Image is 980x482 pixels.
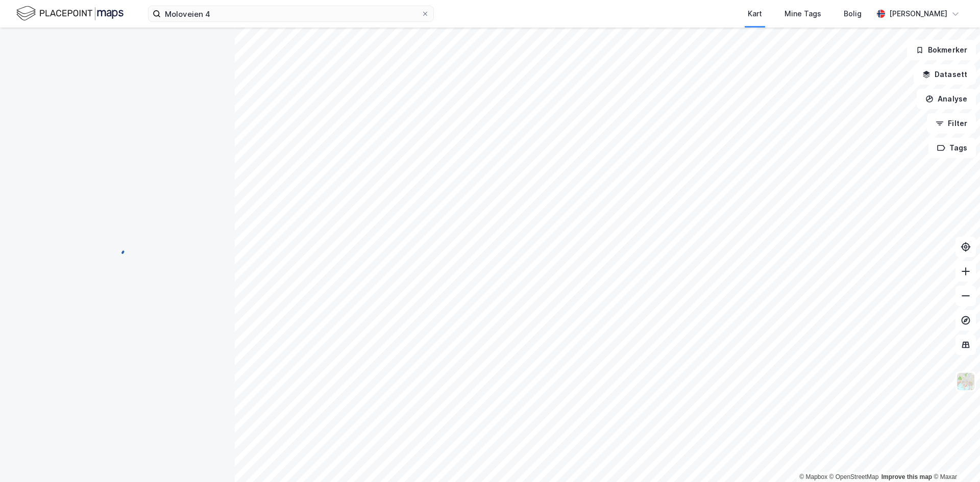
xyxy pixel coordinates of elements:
[927,113,976,134] button: Filter
[881,473,932,480] a: Improve this map
[956,372,975,391] img: Z
[917,89,976,109] button: Analyse
[928,138,976,158] button: Tags
[889,8,947,20] div: [PERSON_NAME]
[161,6,421,21] input: Søk på adresse, matrikkel, gårdeiere, leietakere eller personer
[109,241,126,257] img: spinner.a6d8c91a73a9ac5275cf975e30b51cfb.svg
[16,5,124,22] img: logo.f888ab2527a4732fd821a326f86c7f29.svg
[799,473,827,480] a: Mapbox
[748,8,762,20] div: Kart
[914,64,976,85] button: Datasett
[929,433,980,482] div: Kontrollprogram for chat
[829,473,879,480] a: OpenStreetMap
[785,8,821,20] div: Mine Tags
[907,40,976,60] button: Bokmerker
[929,433,980,482] iframe: Chat Widget
[844,8,862,20] div: Bolig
